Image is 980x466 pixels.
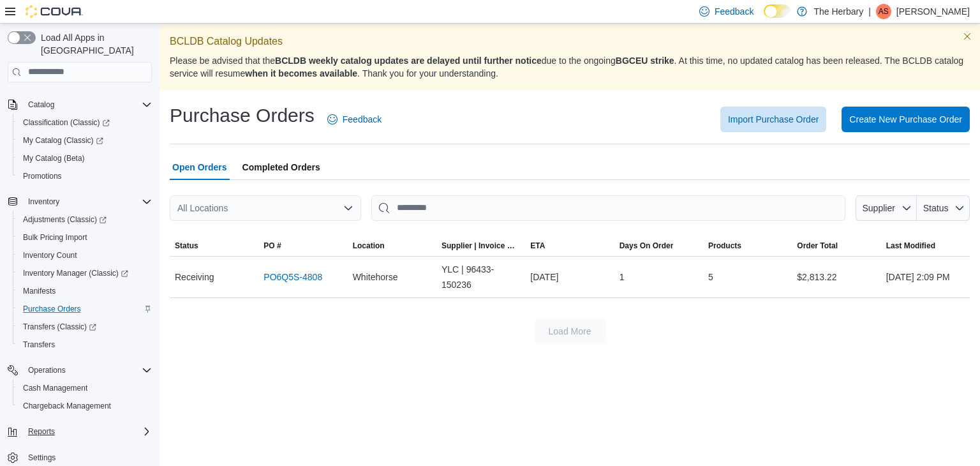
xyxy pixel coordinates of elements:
span: My Catalog (Classic) [18,133,152,148]
button: Bulk Pricing Import [13,229,157,246]
span: Promotions [18,169,152,184]
span: Settings [23,449,152,465]
span: Bulk Pricing Import [18,230,152,245]
button: Supplier | Invoice Number [436,236,525,256]
span: Status [923,203,949,213]
a: Feedback [322,107,387,132]
span: PO # [264,241,281,251]
button: Dismiss this callout [960,29,975,44]
button: Days On Order [614,236,703,256]
a: Inventory Count [18,248,82,263]
a: My Catalog (Beta) [18,151,90,166]
span: Transfers (Classic) [18,319,152,334]
span: Reports [28,426,55,437]
button: Catalog [23,97,59,112]
a: Chargeback Management [18,398,116,414]
span: Feedback [715,5,754,18]
a: Settings [23,450,61,465]
span: My Catalog (Beta) [18,151,152,166]
a: Classification (Classic) [18,115,115,130]
span: Transfers [18,337,152,352]
span: Open Orders [172,154,227,180]
p: [PERSON_NAME] [896,4,970,19]
button: Status [170,236,258,256]
span: Whitehorse [353,269,398,285]
button: My Catalog (Beta) [13,149,157,167]
div: [DATE] [525,264,614,290]
span: Load All Apps in [GEOGRAPHIC_DATA] [36,31,152,57]
a: PO6Q5S-4808 [264,269,322,285]
button: Reports [3,423,157,440]
span: Classification (Classic) [23,117,110,128]
span: Supplier | Invoice Number [442,241,520,251]
button: Create New Purchase Order [842,107,970,132]
a: Classification (Classic) [13,114,157,132]
a: Inventory Manager (Classic) [13,264,157,282]
span: My Catalog (Beta) [23,153,85,163]
span: Dark Mode [764,18,764,19]
span: Settings [28,453,56,463]
span: 1 [620,269,625,285]
strong: BGCEU strike [616,56,674,66]
strong: BCLDB weekly catalog updates are delayed until further notice [275,56,542,66]
button: Inventory [3,193,157,211]
button: Last Modified [881,236,970,256]
span: Operations [28,365,66,375]
span: 5 [708,269,713,285]
a: Inventory Manager (Classic) [18,266,133,281]
span: Inventory Manager (Classic) [23,268,128,278]
a: Manifests [18,283,61,299]
p: Please be advised that the due to the ongoing . At this time, no updated catalog has been release... [170,54,970,80]
span: Cash Management [18,380,152,396]
span: Location [353,241,385,251]
span: Inventory Count [23,250,77,260]
span: Cash Management [23,383,87,393]
div: $2,813.22 [792,264,880,290]
a: My Catalog (Classic) [13,132,157,149]
span: Manifests [18,283,152,299]
span: Import Purchase Order [728,113,819,126]
p: BCLDB Catalog Updates [170,34,970,49]
button: Chargeback Management [13,397,157,415]
a: Bulk Pricing Import [18,230,93,245]
div: Alex Saez [876,4,891,19]
button: Purchase Orders [13,300,157,318]
span: Create New Purchase Order [849,113,962,126]
span: Days On Order [620,241,674,251]
button: Catalog [3,96,157,114]
strong: when it becomes available [245,68,357,79]
a: Cash Management [18,380,93,396]
div: [DATE] 2:09 PM [881,264,970,290]
span: My Catalog (Classic) [23,135,103,146]
button: Transfers [13,336,157,354]
span: Bulk Pricing Import [23,232,87,243]
button: Reports [23,424,60,439]
a: Transfers [18,337,60,352]
span: AS [879,4,889,19]
span: Inventory Manager (Classic) [18,266,152,281]
span: Last Modified [886,241,935,251]
a: Adjustments (Classic) [18,212,112,227]
span: Reports [23,424,152,439]
span: Receiving [175,269,214,285]
span: Chargeback Management [23,401,111,411]
div: YLC | 96433-150236 [436,257,525,297]
a: Transfers (Classic) [18,319,101,334]
button: Operations [23,363,71,378]
span: Purchase Orders [23,304,81,314]
span: Feedback [343,113,382,126]
span: Catalog [28,100,54,110]
span: Transfers [23,340,55,350]
img: Cova [26,5,83,18]
span: Adjustments (Classic) [18,212,152,227]
button: Status [917,195,970,221]
span: Adjustments (Classic) [23,214,107,225]
button: Promotions [13,167,157,185]
button: PO # [258,236,347,256]
span: Purchase Orders [18,301,152,317]
a: My Catalog (Classic) [18,133,108,148]
button: Inventory Count [13,246,157,264]
span: Load More [549,325,591,338]
button: Open list of options [343,203,353,213]
span: Inventory [23,194,152,209]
